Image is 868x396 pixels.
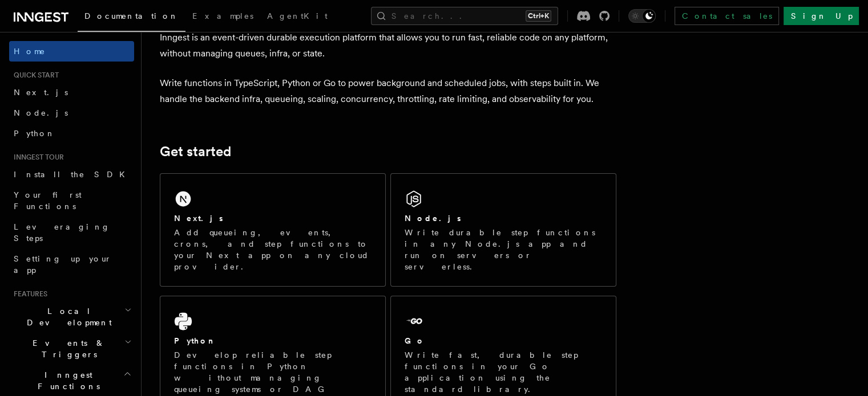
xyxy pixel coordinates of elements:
h2: Node.js [405,213,461,224]
p: Add queueing, events, crons, and step functions to your Next app on any cloud provider. [174,227,372,272]
a: Examples [185,3,260,31]
span: Your first Functions [14,190,82,211]
span: AgentKit [267,11,328,21]
span: Features [9,289,47,299]
button: Local Development [9,301,134,333]
a: Node.jsWrite durable step functions in any Node.js app and run on servers or serverless. [390,173,616,287]
button: Events & Triggers [9,333,134,365]
span: Home [14,46,46,57]
a: Sign Up [784,7,859,25]
a: Setting up your app [9,248,134,280]
a: Next.js [9,82,134,103]
a: Leveraging Steps [9,217,134,248]
span: Install the SDK [14,170,132,179]
span: Inngest tour [9,153,64,162]
span: Next.js [14,88,68,97]
p: Inngest is an event-driven durable execution platform that allows you to run fast, reliable code ... [160,30,616,62]
a: Install the SDK [9,164,134,185]
button: Toggle dark mode [628,9,656,23]
span: Events & Triggers [9,337,124,360]
p: Write functions in TypeScript, Python or Go to power background and scheduled jobs, with steps bu... [160,75,616,107]
a: AgentKit [260,3,334,31]
h2: Python [174,335,216,346]
span: Node.js [14,108,68,117]
a: Get started [160,144,231,160]
span: Documentation [84,11,179,21]
span: Python [14,129,55,138]
a: Documentation [78,3,185,32]
kbd: Ctrl+K [526,10,551,22]
p: Write fast, durable step functions in your Go application using the standard library. [405,349,602,395]
span: Examples [192,11,253,21]
a: Home [9,41,134,62]
h2: Go [405,335,425,346]
span: Leveraging Steps [14,222,110,243]
span: Quick start [9,71,59,80]
a: Contact sales [675,7,779,25]
span: Inngest Functions [9,369,123,392]
span: Setting up your app [14,254,112,275]
a: Node.js [9,103,134,123]
a: Python [9,123,134,144]
span: Local Development [9,305,124,328]
button: Search...Ctrl+K [371,7,558,25]
p: Write durable step functions in any Node.js app and run on servers or serverless. [405,227,602,272]
h2: Next.js [174,213,223,224]
a: Your first Functions [9,185,134,217]
a: Next.jsAdd queueing, events, crons, and step functions to your Next app on any cloud provider. [160,173,386,287]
